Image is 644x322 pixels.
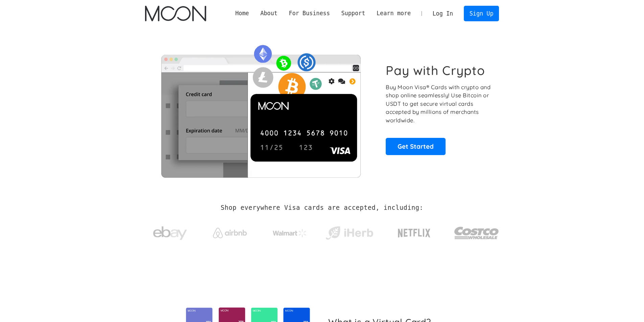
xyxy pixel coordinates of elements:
p: Buy Moon Visa® Cards with crypto and shop online seamlessly! Use Bitcoin or USDT to get secure vi... [386,83,492,125]
a: home [145,6,206,21]
a: Home [230,9,255,18]
a: Netflix [384,218,445,245]
h1: Pay with Crypto [386,63,485,78]
img: Moon Cards let you spend your crypto anywhere Visa is accepted. [145,40,377,177]
div: About [260,9,278,18]
img: ebay [153,223,187,244]
a: Walmart [264,222,315,241]
div: Learn more [377,9,411,18]
img: Costco [454,220,499,246]
a: Log In [427,6,459,21]
div: About [255,9,283,18]
div: For Business [283,9,336,18]
div: Learn more [371,9,416,18]
img: Airbnb [213,228,247,238]
img: Walmart [273,229,307,237]
a: iHerb [324,218,375,245]
a: Costco [454,214,499,249]
a: Airbnb [205,221,255,242]
img: Moon Logo [145,6,206,21]
img: Netflix [397,225,431,242]
a: Get Started [386,138,446,155]
img: iHerb [324,224,375,242]
a: ebay [145,216,195,247]
h2: Shop everywhere Visa cards are accepted, including: [221,204,423,212]
div: Support [341,9,365,18]
div: Support [336,9,371,18]
div: For Business [289,9,330,18]
a: Sign Up [464,6,499,21]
